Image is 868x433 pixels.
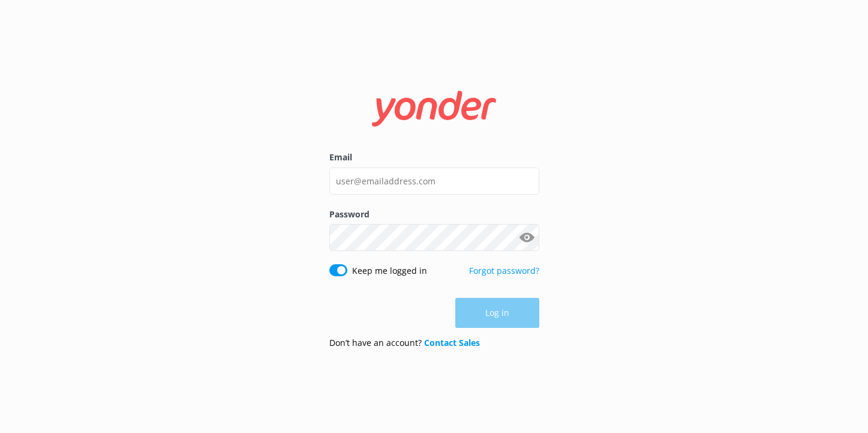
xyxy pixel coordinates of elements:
[469,265,539,276] a: Forgot password?
[352,264,427,277] label: Keep me logged in
[329,336,480,350] p: Don’t have an account?
[424,337,480,348] a: Contact Sales
[329,208,539,221] label: Password
[515,226,539,250] button: Show password
[329,168,539,195] input: user@emailaddress.com
[329,151,539,164] label: Email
